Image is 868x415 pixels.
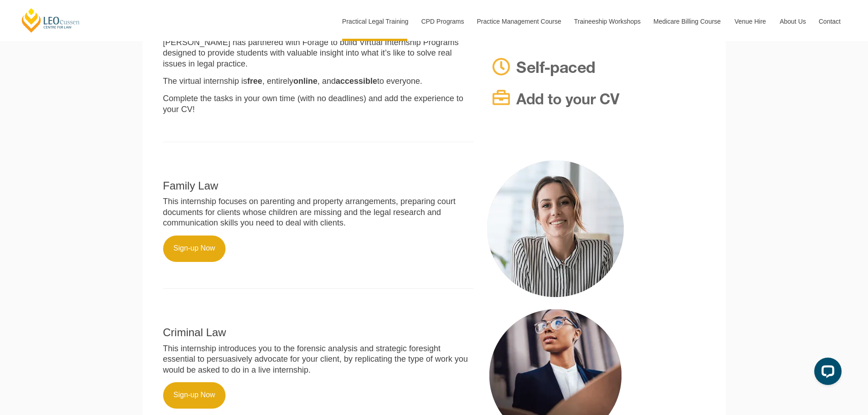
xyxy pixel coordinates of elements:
a: Medicare Billing Course [647,2,728,41]
a: CPD Programs [414,2,470,41]
a: Practical Legal Training [335,2,415,41]
a: Sign-up Now [163,382,226,409]
strong: accessible [336,77,377,86]
a: Traineeship Workshops [567,2,647,41]
a: About Us [773,2,812,41]
a: Sign-up Now [163,236,226,262]
h2: Family Law [163,180,474,192]
a: Venue Hire [728,2,773,41]
p: This internship focuses on parenting and property arrangements, preparing court documents for cli... [163,196,474,228]
a: Contact [812,2,847,41]
p: Complete the tasks in your own time (with no deadlines) and add the experience to your CV! [163,93,474,115]
h2: Criminal Law [163,327,474,338]
strong: online [293,77,318,86]
strong: free [247,77,262,86]
a: [PERSON_NAME] Centre for Law [21,7,81,33]
p: This internship introduces you to the forensic analysis and strategic foresight essential to pers... [163,343,474,375]
a: Practice Management Course [470,2,567,41]
p: [PERSON_NAME] has partnered with Forage to build Virtual Internship Programs designed to provide ... [163,37,474,69]
iframe: LiveChat chat widget [807,354,845,392]
p: The virtual internship is , entirely , and to everyone. [163,76,474,87]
